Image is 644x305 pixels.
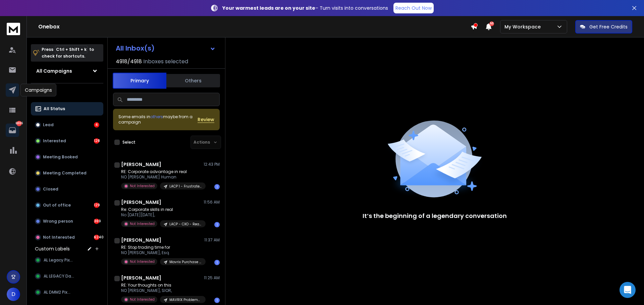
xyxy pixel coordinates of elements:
[43,170,87,176] p: Meeting Completed
[589,23,628,30] p: Get Free Credits
[620,282,636,298] div: Open Intercom Messenger
[31,215,103,228] button: Wrong person369
[363,211,507,221] p: It’s the beginning of a legendary conversation
[94,138,99,144] div: 128
[6,124,19,137] a: 6886
[121,275,161,281] h1: [PERSON_NAME]
[169,297,202,302] p: MAVRIX Problem-Solution [PERSON_NAME] $1M+ - [DATE]
[38,23,471,31] h1: Onebox
[20,84,56,96] div: Campaigns
[7,288,20,301] button: D
[55,46,88,53] span: Ctrl + Shift + k
[110,42,221,55] button: All Inbox(s)
[31,118,103,132] button: Lead4
[130,259,155,264] p: Not Interested
[31,102,103,116] button: All Status
[31,89,103,98] h3: Filters
[43,122,54,128] p: Lead
[31,253,103,267] button: AL Legacy Pixel
[130,221,155,226] p: Not Interested
[16,121,22,126] p: 6886
[204,237,220,243] p: 11:37 AM
[121,207,202,212] p: Re: Corporate skills in real
[31,199,103,212] button: Out of office129
[121,245,202,250] p: RE: Stop trading time for
[31,182,103,196] button: Closed
[43,235,75,240] p: Not Interested
[121,169,202,174] p: RE: Corporate advantage in real
[222,5,315,11] strong: Your warmest leads are on your site
[43,219,73,224] p: Wrong person
[204,200,220,205] p: 11:56 AM
[44,257,73,263] span: AL Legacy Pixel
[118,114,198,125] div: Some emails in maybe from a campaign
[121,288,202,293] p: NO [PERSON_NAME], SIOR,
[222,5,388,11] p: – Turn visits into conversations
[169,222,202,227] p: LACP - CXO - Real Estate Premade - [DATE]
[121,199,161,206] h1: [PERSON_NAME]
[395,5,432,11] p: Reach Out Now
[94,203,99,208] div: 129
[143,58,188,66] h3: Inboxes selected
[130,183,155,188] p: Not Interested
[130,297,155,302] p: Not Interested
[121,237,161,243] h1: [PERSON_NAME]
[121,212,202,218] p: No [DATE][DATE],
[169,184,202,189] p: LACP 1 - Frustrated Corp
[166,73,220,88] button: Others
[204,275,220,281] p: 11:25 AM
[43,203,71,208] p: Out of office
[113,73,166,89] button: Primary
[44,290,71,295] span: AL DMM2 Pixel
[214,260,220,265] div: 1
[169,259,202,264] p: Mavrix Purchase Intent [PERSON_NAME] - [DATE]
[7,23,20,35] img: logo
[214,298,220,303] div: 1
[204,162,220,167] p: 12:43 PM
[214,222,220,227] div: 1
[121,174,202,180] p: NO [PERSON_NAME] Human
[489,21,494,26] span: 50
[31,134,103,148] button: Interested128
[36,68,72,74] h1: All Campaigns
[44,106,65,111] p: All Status
[393,3,434,13] a: Reach Out Now
[198,116,214,123] button: Review
[94,219,99,224] div: 369
[31,166,103,180] button: Meeting Completed
[42,46,94,60] p: Press to check for shortcuts.
[121,283,202,288] p: RE: Your thoughts on this
[122,140,136,145] label: Select
[116,58,142,66] span: 4918 / 4918
[43,186,58,192] p: Closed
[31,231,103,244] button: Not Interested6240
[43,138,66,144] p: Interested
[150,114,163,120] span: others
[214,184,220,189] div: 1
[43,154,78,160] p: Meeting Booked
[94,235,99,240] div: 6240
[35,245,70,252] h3: Custom Labels
[575,20,632,33] button: Get Free Credits
[116,45,155,52] h1: All Inbox(s)
[31,64,103,78] button: All Campaigns
[44,274,75,279] span: AL LEGACY Data
[121,250,202,255] p: NO [PERSON_NAME], Esq.
[31,286,103,299] button: AL DMM2 Pixel
[31,150,103,164] button: Meeting Booked
[504,23,543,30] p: My Workspace
[121,161,161,168] h1: [PERSON_NAME]
[94,122,99,128] div: 4
[31,270,103,283] button: AL LEGACY Data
